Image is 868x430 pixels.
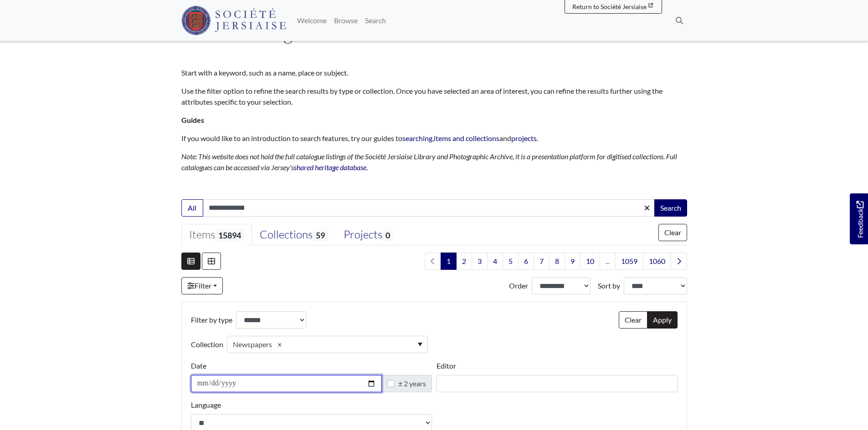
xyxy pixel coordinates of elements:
div: Newspapers [233,339,272,350]
span: 15894 [215,229,244,241]
a: Société Jersiaise logo [181,4,287,37]
a: × [274,339,285,350]
a: Goto page 10 [580,253,600,270]
label: Editor [437,360,456,371]
button: All [181,199,203,217]
button: Apply [647,311,678,329]
label: Date [191,360,206,371]
p: Use the filter option to refine the search results by type or collection. Once you have selected ... [181,86,687,107]
img: Société Jersiaise [181,6,287,35]
p: If you would like to an introduction to search features, try our guides to , and . [181,133,687,144]
span: Return to Société Jersiaise [572,3,647,10]
label: Filter by type [191,311,232,329]
a: Goto page 6 [518,253,534,270]
a: Goto page 5 [503,253,519,270]
span: 0 [382,229,393,241]
em: Note: This website does not hold the full catalogue listings of the Société Jersiaise Library and... [181,152,677,172]
a: Welcome [293,11,330,30]
a: projects [511,134,537,142]
span: 59 [313,229,328,241]
label: ± 2 years [398,378,426,389]
p: Start with a keyword, such as a name, place or subject. [181,67,687,78]
div: Collections [260,228,328,242]
a: Search [361,11,390,30]
a: items and collections [434,134,499,142]
a: Goto page 1059 [615,253,643,270]
a: Would you like to provide feedback? [850,193,868,244]
button: Search [654,199,687,217]
a: Goto page 1060 [643,253,671,270]
a: searching [402,134,432,142]
a: Goto page 8 [549,253,565,270]
span: Feedback [854,201,865,238]
a: Goto page 2 [456,253,472,270]
input: Enter one or more search terms... [203,199,655,217]
a: Goto page 3 [472,253,488,270]
button: Clear [658,224,687,241]
button: Clear [619,311,647,329]
a: Filter [181,277,223,294]
label: Order [509,280,528,291]
a: Goto page 4 [487,253,503,270]
strong: Guides [181,116,204,124]
a: Goto page 7 [534,253,550,270]
label: Language [191,400,221,410]
span: Goto page 1 [441,253,457,270]
div: Items [189,228,244,242]
a: Goto page 9 [565,253,580,270]
a: Browse [330,11,361,30]
a: shared heritage database [294,163,366,172]
li: Previous page [425,253,441,270]
label: Sort by [598,280,620,291]
label: Collection [191,336,223,353]
nav: pagination [421,253,687,270]
a: Next page [671,253,687,270]
div: Projects [344,228,393,242]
